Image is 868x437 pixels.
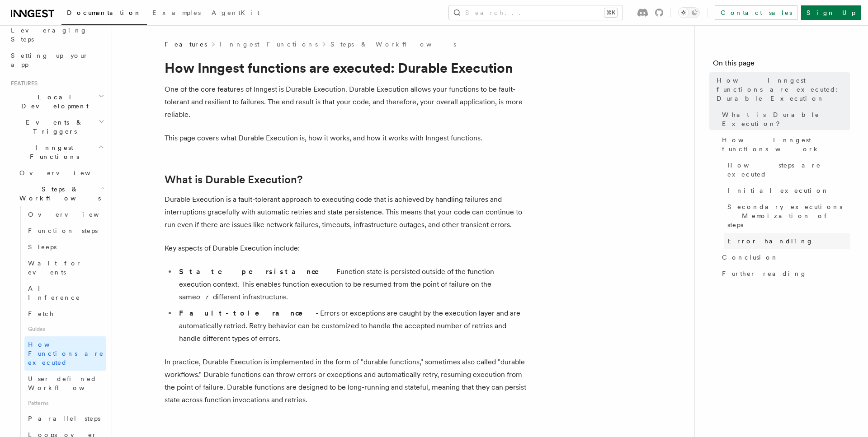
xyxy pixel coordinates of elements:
[24,223,106,239] a: Function steps
[724,233,850,249] a: Error handling
[727,161,850,179] span: How steps are executed
[206,3,265,24] a: AgentKit
[715,5,797,20] a: Contact sales
[165,193,526,231] p: Durable Execution is a fault-tolerant approach to executing code that is achieved by handling fai...
[28,341,104,366] span: How Functions are executed
[24,280,106,306] a: AI Inference
[179,309,316,317] strong: Fault-tolerance
[147,3,206,24] a: Examples
[722,269,807,278] span: Further reading
[24,255,106,280] a: Wait for events
[801,5,861,20] a: Sign Up
[16,181,106,206] button: Steps & Workflows
[28,375,109,391] span: User-defined Workflows
[724,199,850,233] a: Secondary executions - Memoization of steps
[7,89,106,114] button: Local Development
[24,239,106,255] a: Sleeps
[61,3,147,25] a: Documentation
[713,72,850,107] a: How Inngest functions are executed: Durable Execution
[727,186,829,195] span: Initial execution
[7,47,106,73] a: Setting up your app
[28,310,54,317] span: Fetch
[11,27,87,43] span: Leveraging Steps
[28,211,121,218] span: Overview
[7,143,98,161] span: Inngest Functions
[16,165,106,181] a: Overview
[165,242,526,255] p: Key aspects of Durable Execution include:
[176,265,526,303] li: - Function state is persisted outside of the function execution context. This enables function ex...
[28,285,80,301] span: AI Inference
[718,132,850,157] a: How Inngest functions work
[176,307,526,345] li: - Errors or exceptions are caught by the execution layer and are automatically retried. Retry beh...
[67,9,142,16] span: Documentation
[165,173,302,186] a: What is Durable Execution?
[165,60,526,76] h1: How Inngest functions are executed: Durable Execution
[28,415,100,422] span: Parallel steps
[24,336,106,371] a: How Functions are executed
[24,322,106,336] span: Guides
[28,243,57,251] span: Sleeps
[152,9,201,16] span: Examples
[330,40,456,49] a: Steps & Workflows
[722,135,850,153] span: How Inngest functions work
[196,293,213,301] em: or
[7,22,106,47] a: Leveraging Steps
[24,306,106,322] a: Fetch
[713,58,850,72] h4: On this page
[24,396,106,410] span: Patterns
[28,227,98,234] span: Function steps
[449,5,623,20] button: Search...⌘K
[7,93,99,111] span: Local Development
[165,356,526,406] p: In practice, Durable Execution is implemented in the form of "durable functions," sometimes also ...
[28,260,82,276] span: Wait for events
[165,132,526,144] p: This page covers what Durable Execution is, how it works, and how it works with Inngest functions.
[727,237,813,246] span: Error handling
[16,185,101,203] span: Steps & Workflows
[722,253,778,262] span: Conclusion
[718,265,850,282] a: Further reading
[212,9,259,16] span: AgentKit
[724,182,850,199] a: Initial execution
[604,8,617,17] kbd: ⌘K
[24,371,106,396] a: User-defined Workflows
[11,52,89,68] span: Setting up your app
[718,249,850,265] a: Conclusion
[220,40,318,49] a: Inngest Functions
[165,83,526,121] p: One of the core features of Inngest is Durable Execution. Durable Execution allows your functions...
[24,410,106,427] a: Parallel steps
[179,267,332,276] strong: State persistance
[7,139,106,165] button: Inngest Functions
[678,7,700,18] button: Toggle dark mode
[724,157,850,182] a: How steps are executed
[7,118,99,136] span: Events & Triggers
[165,40,207,49] span: Features
[24,206,106,223] a: Overview
[7,114,106,139] button: Events & Triggers
[7,80,38,87] span: Features
[722,110,850,128] span: What is Durable Execution?
[19,169,113,177] span: Overview
[717,76,850,103] span: How Inngest functions are executed: Durable Execution
[727,202,850,229] span: Secondary executions - Memoization of steps
[718,107,850,132] a: What is Durable Execution?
